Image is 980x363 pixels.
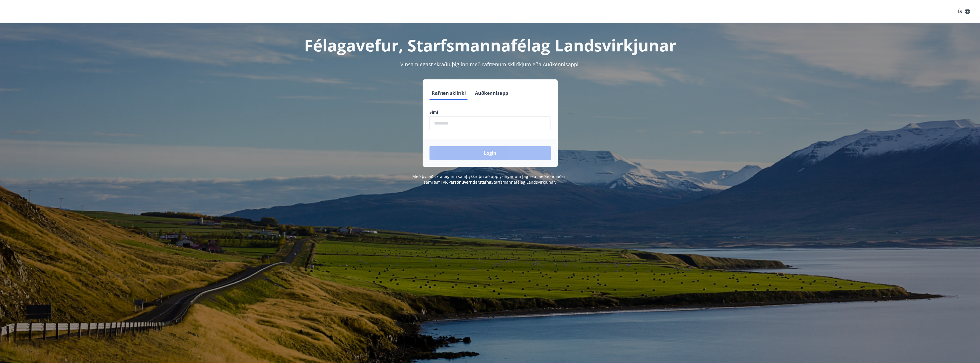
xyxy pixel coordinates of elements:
[429,109,551,115] label: Sími
[291,34,689,56] h1: Félagavefur, Starfsmannafélag Landsvirkjunar
[473,86,510,100] button: Auðkennisapp
[412,174,568,185] span: Með því að skrá þig inn samþykkir þú að upplýsingar um þig séu meðhöndlaðar í samræmi við Starfsm...
[400,61,580,68] span: Vinsamlegast skráðu þig inn með rafrænum skilríkjum eða Auðkennisappi.
[955,6,973,17] button: ÍS
[448,179,491,185] a: Persónuverndarstefna
[429,86,468,100] button: Rafræn skilríki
